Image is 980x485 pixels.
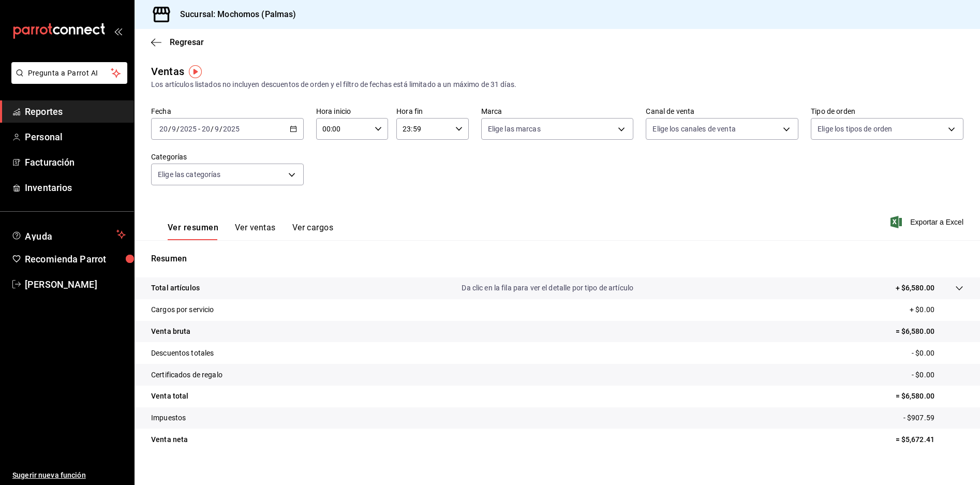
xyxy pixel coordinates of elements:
a: Pregunta a Parrot AI [7,75,127,86]
span: Elige las categorías [158,169,221,180]
p: - $0.00 [912,370,963,380]
span: Elige las marcas [488,124,541,134]
span: / [211,125,214,133]
input: ---- [180,125,197,133]
div: Ventas [151,64,184,79]
p: Certificados de regalo [151,370,222,380]
label: Tipo de orden [811,108,963,115]
label: Fecha [151,108,304,115]
p: Cargos por servicio [151,304,214,315]
input: -- [214,125,219,133]
p: = $6,580.00 [896,326,963,337]
button: Ver resumen [168,223,218,240]
span: Regresar [170,37,204,47]
input: ---- [222,125,240,133]
p: Da clic en la fila para ver el detalle por tipo de artículo [462,283,633,293]
p: Venta bruta [151,326,190,337]
span: Ayuda [25,228,112,241]
p: Total artículos [151,283,200,293]
button: Pregunta a Parrot AI [11,62,127,84]
label: Hora inicio [316,108,388,115]
label: Canal de venta [646,108,798,115]
p: + $6,580.00 [896,283,934,293]
img: Tooltip marker [189,65,202,78]
span: / [168,125,171,133]
div: navigation tabs [168,223,333,240]
span: Sugerir nueva función [12,470,126,481]
h3: Sucursal: Mochomos (Palmas) [172,8,296,21]
span: Facturación [25,155,126,169]
p: = $5,672.41 [896,434,963,445]
p: - $907.59 [903,413,963,423]
input: -- [159,125,168,133]
span: Elige los tipos de orden [818,124,892,134]
p: - $0.00 [912,348,963,359]
p: Descuentos totales [151,348,214,359]
button: Ver ventas [235,223,276,240]
label: Marca [481,108,634,115]
span: Reportes [25,105,126,119]
input: -- [201,125,211,133]
button: open_drawer_menu [114,27,122,35]
button: Ver cargos [292,223,334,240]
p: Impuestos [151,413,186,423]
span: Personal [25,130,126,144]
p: Venta total [151,391,188,402]
p: = $6,580.00 [896,391,963,402]
p: Venta neta [151,434,188,445]
p: Resumen [151,253,963,265]
span: [PERSON_NAME] [25,277,126,291]
span: Elige los canales de venta [652,124,735,134]
label: Hora fin [396,108,468,115]
span: - [198,125,200,133]
span: Inventarios [25,181,126,195]
label: Categorías [151,153,304,160]
div: Los artículos listados no incluyen descuentos de orden y el filtro de fechas está limitado a un m... [151,79,963,90]
button: Regresar [151,37,204,47]
input: -- [171,125,176,133]
span: / [176,125,180,133]
span: Recomienda Parrot [25,252,126,266]
p: + $0.00 [910,304,963,315]
span: Pregunta a Parrot AI [28,68,111,79]
button: Exportar a Excel [893,216,963,228]
span: / [219,125,222,133]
